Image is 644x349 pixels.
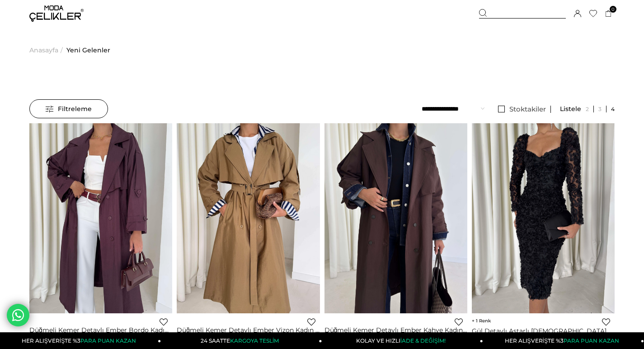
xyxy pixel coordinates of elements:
[324,123,467,313] img: Düğmeli Kemer Detaylı Ember Kahve Kadın Trenç 26K014
[483,332,644,349] a: HER ALIŞVERİŞTE %3PARA PUAN KAZAN
[307,318,315,326] a: Favorilere Ekle
[29,5,84,22] img: logo
[472,327,615,335] a: Gül Detaylı Astarlı [DEMOGRAPHIC_DATA] Siyah Kadın Elbise 26K009
[66,27,110,73] a: Yeni Gelenler
[177,123,320,313] img: Düğmeli Kemer Detaylı Ember Vizon Kadın Trenç 26K014
[455,318,463,326] a: Favorilere Ekle
[605,10,612,17] a: 0
[29,326,172,334] a: Düğmeli Kemer Detaylı Ember Bordo Kadın Trenç 26K014
[177,326,320,334] a: Düğmeli Kemer Detaylı Ember Vizon Kadın Trenç 26K014
[161,332,322,349] a: 24 SAATTEKARGOYA TESLİM
[564,337,619,344] span: PARA PUAN KAZAN
[509,105,546,113] span: Stoktakiler
[29,123,172,313] img: Düğmeli Kemer Detaylı Ember Bordo Kadın Trenç 26K014
[494,106,551,113] a: Stoktakiler
[322,332,483,349] a: KOLAY VE HIZLIİADE & DEĞİŞİM!
[472,318,491,324] span: 1
[230,337,279,344] span: KARGOYA TESLİM
[29,27,58,73] a: Anasayfa
[602,318,610,326] a: Favorilere Ekle
[472,123,615,313] img: Gül Detaylı Astarlı Christiana Siyah Kadın Elbise 26K009
[80,337,136,344] span: PARA PUAN KAZAN
[160,318,168,326] a: Favorilere Ekle
[324,326,467,334] a: Düğmeli Kemer Detaylı Ember Kahve Kadın Trenç 26K014
[46,100,92,118] span: Filtreleme
[610,6,616,13] span: 0
[29,27,65,73] li: >
[400,337,446,344] span: İADE & DEĞİŞİM!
